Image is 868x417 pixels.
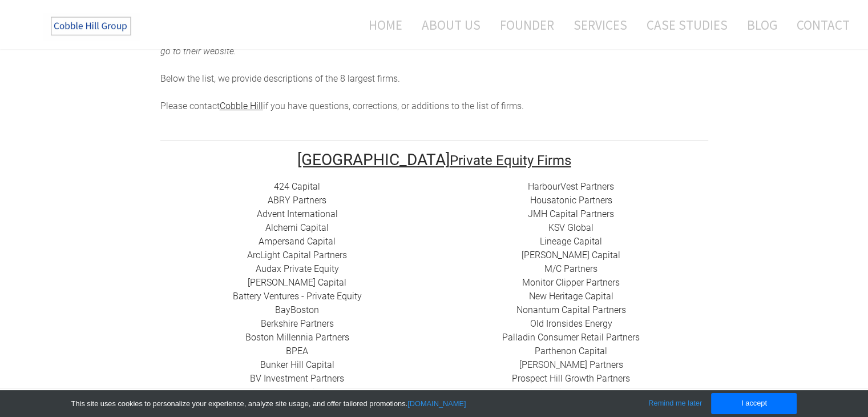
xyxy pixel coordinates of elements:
a: Blog [738,10,786,40]
a: Audax Private Equity [256,263,339,274]
a: [DOMAIN_NAME] [407,399,466,408]
div: This site uses cookies to personalize your experience, analyze site usage, and offer tailored pro... [71,399,647,409]
a: ​Monitor Clipper Partners [522,277,620,288]
a: Berkshire Partners [261,318,334,329]
font: Private Equity Firms [450,153,571,169]
a: New Heritage Capital [529,291,613,302]
a: Remind me later [648,399,702,407]
a: 424 Capital [274,181,320,192]
a: Boston Millennia Partners [245,332,349,343]
div: he top 69 private equity firms, growth equity funds, and mezzanine lenders with offices in [GEOGR... [160,3,708,113]
a: Contact [788,10,850,40]
a: Services [565,10,636,40]
a: Palladin Consumer Retail Partners [502,332,640,343]
a: HarbourVest Partners [528,181,614,192]
a: ​Parthenon Capital [535,346,607,356]
a: Housatonic Partners [530,195,612,206]
a: Prospect Hill Growth Partners [512,373,630,384]
a: [PERSON_NAME] Capital [248,277,346,288]
a: [PERSON_NAME] Capital [522,250,620,260]
a: Home [352,10,411,40]
a: ​ABRY Partners [268,195,326,206]
a: ​Old Ironsides Energy [530,318,612,329]
a: ​M/C Partners [544,263,597,274]
a: Calera Capital [269,387,325,398]
a: About Us [413,10,489,40]
a: Advent International [257,209,338,219]
a: Case Studies [638,10,736,40]
a: Cobble Hill [220,101,263,111]
a: Riverside Partners [535,387,607,398]
a: BPEA [286,346,308,356]
a: ​Ampersand Capital [259,236,336,247]
span: Please contact if you have questions, corrections, or additions to the list of firms. [160,101,524,111]
a: ​[PERSON_NAME] Partners [519,359,623,370]
a: Battery Ventures - Private Equity [233,291,362,302]
a: Nonantum Capital Partners [516,304,626,315]
a: ​ArcLight Capital Partners [247,250,347,260]
img: The Cobble Hill Group LLC [43,12,140,41]
a: ​KSV Global [548,222,594,233]
a: BayBoston [275,304,319,315]
a: BV Investment Partners [250,373,344,384]
font: [GEOGRAPHIC_DATA] [297,150,450,169]
a: I accept [711,393,797,414]
a: Lineage Capital [540,236,602,247]
a: Founder [491,10,563,40]
a: ​Bunker Hill Capital [260,359,334,370]
a: ​JMH Capital Partners [528,209,614,219]
a: Alchemi Capital [265,222,329,233]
